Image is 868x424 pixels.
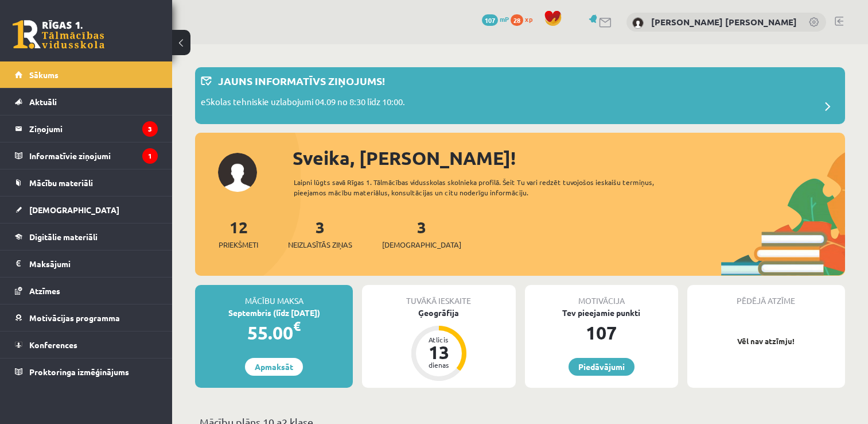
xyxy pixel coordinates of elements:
div: Mācību maksa [195,285,353,307]
legend: Ziņojumi [29,115,158,142]
span: Motivācijas programma [29,313,120,323]
a: [PERSON_NAME] [PERSON_NAME] [651,16,797,28]
span: 28 [511,14,523,26]
a: 3[DEMOGRAPHIC_DATA] [382,217,461,250]
div: Ģeogrāfija [362,307,515,319]
a: Sākums [15,61,158,88]
div: dienas [422,361,456,368]
div: Tev pieejamie punkti [525,307,678,319]
span: xp [525,14,532,24]
span: Aktuāli [29,97,57,107]
span: € [293,318,301,334]
span: [DEMOGRAPHIC_DATA] [382,239,461,250]
span: mP [500,14,509,24]
span: Proktoringa izmēģinājums [29,367,129,377]
span: Atzīmes [29,286,60,296]
a: Aktuāli [15,88,158,115]
a: 107 mP [482,14,509,24]
a: 28 xp [511,14,538,24]
a: Konferences [15,332,158,358]
div: Sveika, [PERSON_NAME]! [293,144,845,172]
a: Piedāvājumi [569,358,635,376]
p: eSkolas tehniskie uzlabojumi 04.09 no 8:30 līdz 10:00. [201,95,405,111]
span: Digitālie materiāli [29,232,98,242]
a: Informatīvie ziņojumi1 [15,142,158,169]
span: Mācību materiāli [29,178,93,188]
span: Neizlasītās ziņas [288,239,352,250]
a: Mācību materiāli [15,169,158,196]
img: Endija Elizabete Zēvalde [632,17,644,29]
p: Jauns informatīvs ziņojums! [218,73,385,88]
a: Rīgas 1. Tālmācības vidusskola [13,20,104,49]
a: Maksājumi [15,250,158,277]
a: Proktoringa izmēģinājums [15,359,158,385]
legend: Maksājumi [29,250,158,277]
a: Apmaksāt [245,358,303,376]
span: Priekšmeti [219,239,258,250]
a: Ģeogrāfija Atlicis 13 dienas [362,307,515,383]
legend: Informatīvie ziņojumi [29,142,158,169]
a: Jauns informatīvs ziņojums! eSkolas tehniskie uzlabojumi 04.09 no 8:30 līdz 10:00. [201,73,839,118]
a: Ziņojumi3 [15,115,158,142]
a: Atzīmes [15,277,158,304]
span: Konferences [29,340,77,350]
a: Digitālie materiāli [15,223,158,250]
div: Septembris (līdz [DATE]) [195,307,353,319]
i: 3 [142,121,158,137]
div: Tuvākā ieskaite [362,285,515,307]
a: [DEMOGRAPHIC_DATA] [15,196,158,223]
div: Atlicis [422,336,456,343]
div: 107 [525,319,678,346]
div: Motivācija [525,285,678,307]
span: Sākums [29,70,59,80]
a: 12Priekšmeti [219,217,258,250]
i: 1 [142,148,158,164]
div: 55.00 [195,319,353,346]
div: Pēdējā atzīme [687,285,845,307]
span: [DEMOGRAPHIC_DATA] [29,205,119,215]
a: 3Neizlasītās ziņas [288,217,352,250]
a: Motivācijas programma [15,304,158,331]
p: Vēl nav atzīmju! [693,336,839,347]
div: 13 [422,343,456,361]
div: Laipni lūgts savā Rīgas 1. Tālmācības vidusskolas skolnieka profilā. Šeit Tu vari redzēt tuvojošo... [294,177,684,198]
span: 107 [482,14,498,26]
